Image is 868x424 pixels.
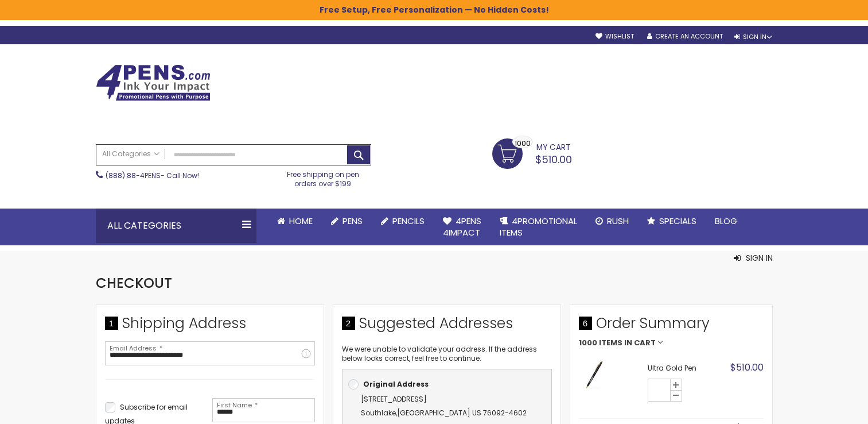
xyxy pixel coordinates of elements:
a: Specials [638,209,706,234]
div: Suggested Addresses [342,314,552,339]
a: All Categories [96,145,165,164]
div: All Categories [96,209,256,243]
span: All Categories [102,149,159,159]
div: Free shipping on pen orders over $199 [275,165,371,188]
a: (888) 88-4PENS [106,171,161,180]
span: 76092-4602 [483,408,527,418]
span: Order Summary [579,314,764,339]
div: Sign In [734,33,772,41]
button: Sign In [734,252,773,264]
span: Sign In [746,252,773,264]
img: Ultra Gold-Black [579,359,610,390]
span: Pencils [392,215,425,227]
strong: Ultra Gold Pen [648,364,715,373]
a: $510.00 1000 [492,138,572,167]
span: [GEOGRAPHIC_DATA] [397,408,470,418]
p: We were unable to validate your address. If the address below looks correct, feel free to continue. [342,345,552,363]
a: 4Pens4impact [434,209,491,246]
span: 1000 [579,339,597,347]
a: Pencils [372,209,434,234]
div: Shipping Address [105,314,315,339]
span: 4Pens 4impact [443,215,481,238]
a: Pens [322,209,372,234]
span: Rush [607,215,629,227]
span: 1000 [515,138,531,149]
span: [STREET_ADDRESS] [361,394,427,404]
span: US [472,408,481,418]
span: - Call Now! [106,171,199,180]
a: Home [268,209,322,234]
span: Specials [659,215,696,227]
div: , [348,392,546,420]
span: Blog [715,215,737,227]
span: 4PROMOTIONAL ITEMS [500,215,577,238]
span: $510.00 [535,152,572,167]
a: 4PROMOTIONALITEMS [491,209,586,246]
span: Items in Cart [599,339,656,347]
a: Wishlist [595,32,634,41]
span: $510.00 [730,361,764,374]
a: Create an Account [647,32,723,41]
a: Blog [706,209,746,234]
span: Southlake [361,408,396,418]
b: Original Address [363,379,429,389]
img: 4Pens Custom Pens and Promotional Products [96,64,211,101]
span: Home [289,215,313,227]
span: Pens [342,215,363,227]
a: Rush [586,209,638,234]
span: Checkout [96,273,172,292]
